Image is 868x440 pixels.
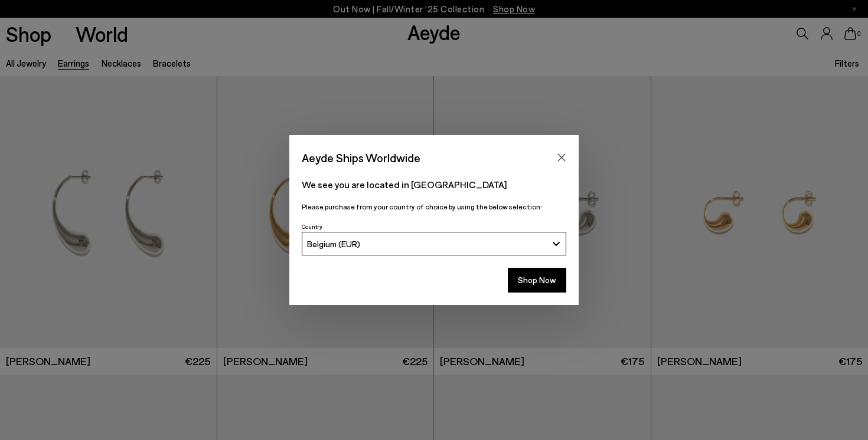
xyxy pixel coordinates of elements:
[302,201,566,212] p: Please purchase from your country of choice by using the below selection:
[508,268,566,293] button: Shop Now
[302,178,566,192] p: We see you are located in [GEOGRAPHIC_DATA]
[307,239,360,249] span: Belgium (EUR)
[553,149,570,166] button: Close
[302,147,420,168] span: Aeyde Ships Worldwide
[302,223,322,230] span: Country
